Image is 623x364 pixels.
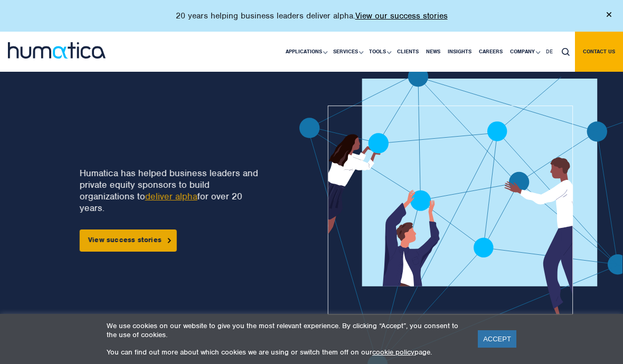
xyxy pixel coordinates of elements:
[168,238,171,243] img: arrowicon
[107,321,465,339] p: We use cookies on our website to give you the most relevant experience. By clicking “Accept”, you...
[355,11,448,21] a: View our success stories
[329,32,365,72] a: Services
[542,32,556,72] a: DE
[80,229,177,252] a: View success stories
[80,167,261,214] p: Humatica has helped business leaders and private equity sponsors to build organizations to for ov...
[575,32,623,72] a: Contact us
[546,48,553,55] span: DE
[176,11,448,21] p: 20 years helping business leaders deliver alpha.
[372,348,414,357] a: cookie policy
[145,190,197,202] a: deliver alpha
[506,32,542,72] a: Company
[282,32,329,72] a: Applications
[365,32,393,72] a: Tools
[475,32,506,72] a: Careers
[8,42,106,59] img: logo
[393,32,422,72] a: Clients
[562,48,570,56] img: search_icon
[107,348,465,357] p: You can find out more about which cookies we are using or switch them off on our page.
[478,330,516,348] a: ACCEPT
[422,32,444,72] a: News
[444,32,475,72] a: Insights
